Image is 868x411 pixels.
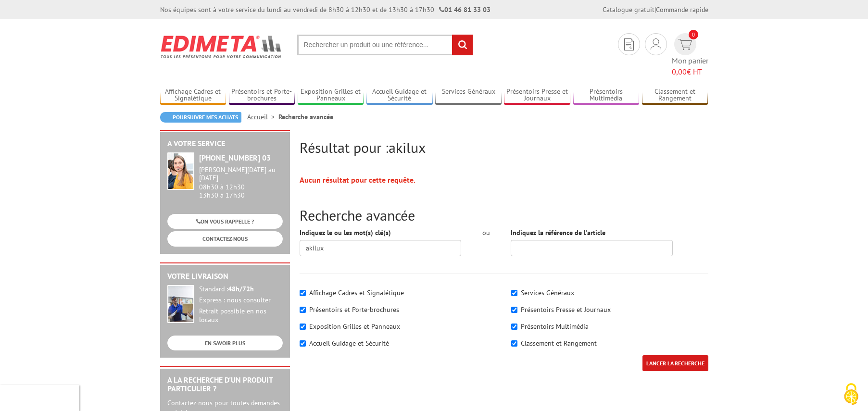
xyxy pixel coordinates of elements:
[435,87,502,103] a: Services Généraux
[651,38,661,50] img: devis rapide
[300,290,306,296] input: Affichage Cadres et Signalétique
[656,5,708,14] a: Commande rapide
[689,30,698,39] span: 0
[511,307,517,313] input: Présentoirs Presse et Journaux
[300,175,415,185] strong: Aucun résultat pour cette requête.
[642,87,708,103] a: Classement et Rangement
[228,285,254,293] strong: 48h/72h
[309,305,399,314] label: Présentoirs et Porte-brochures
[309,322,400,331] label: Exposition Grilles et Panneaux
[160,87,226,103] a: Affichage Cadres et Signalétique
[199,166,283,199] div: 08h30 à 12h30 13h30 à 17h30
[521,339,597,348] label: Classement et Rangement
[167,336,283,350] a: EN SAVOIR PLUS
[199,153,271,162] strong: [PHONE_NUMBER] 03
[672,66,708,77] span: € HT
[366,87,433,103] a: Accueil Guidage et Sécurité
[300,139,708,155] h2: Résultat pour :
[476,228,496,237] div: ou
[672,33,708,77] a: devis rapide 0 Mon panier 0,00€ HT
[603,5,708,14] div: |
[229,87,295,103] a: Présentoirs et Porte-brochures
[834,378,868,411] button: Cookies (fenêtre modale)
[167,139,283,148] h2: A votre service
[678,39,692,50] img: devis rapide
[642,355,708,371] input: LANCER LA RECHERCHE
[278,112,333,122] li: Recherche avancée
[199,166,283,182] div: [PERSON_NAME][DATE] au [DATE]
[521,288,574,297] label: Services Généraux
[573,87,640,103] a: Présentoirs Multimédia
[160,112,241,123] a: Poursuivre mes achats
[297,35,473,55] input: Rechercher un produit ou une référence...
[521,322,589,331] label: Présentoirs Multimédia
[603,5,654,14] a: Catalogue gratuit
[247,112,278,121] a: Accueil
[167,152,194,190] img: widget-service.jpg
[309,288,404,297] label: Affichage Cadres et Signalétique
[199,285,283,294] div: Standard :
[300,324,306,330] input: Exposition Grilles et Panneaux
[300,207,708,223] h2: Recherche avancée
[521,305,611,314] label: Présentoirs Presse et Journaux
[199,307,283,324] div: Retrait possible en nos locaux
[511,324,517,330] input: Présentoirs Multimédia
[167,272,283,281] h2: Votre livraison
[511,228,605,237] label: Indiquez la référence de l'article
[167,285,194,323] img: widget-livraison.jpg
[389,138,426,157] span: akilux
[624,38,634,50] img: devis rapide
[672,55,708,77] span: Mon panier
[167,214,283,229] a: ON VOUS RAPPELLE ?
[167,231,283,246] a: CONTACTEZ-NOUS
[300,307,306,313] input: Présentoirs et Porte-brochures
[160,5,491,14] div: Nos équipes sont à votre service du lundi au vendredi de 8h30 à 12h30 et de 13h30 à 17h30
[839,382,863,406] img: Cookies (fenêtre modale)
[439,5,491,14] strong: 01 46 81 33 03
[167,376,283,393] h2: A la recherche d'un produit particulier ?
[300,340,306,347] input: Accueil Guidage et Sécurité
[452,35,473,55] input: rechercher
[504,87,570,103] a: Présentoirs Presse et Journaux
[309,339,389,348] label: Accueil Guidage et Sécurité
[511,340,517,347] input: Classement et Rangement
[160,29,283,64] img: Edimeta
[300,228,391,237] label: Indiquez le ou les mot(s) clé(s)
[199,296,283,305] div: Express : nous consulter
[672,67,687,76] span: 0,00
[298,87,364,103] a: Exposition Grilles et Panneaux
[511,290,517,296] input: Services Généraux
